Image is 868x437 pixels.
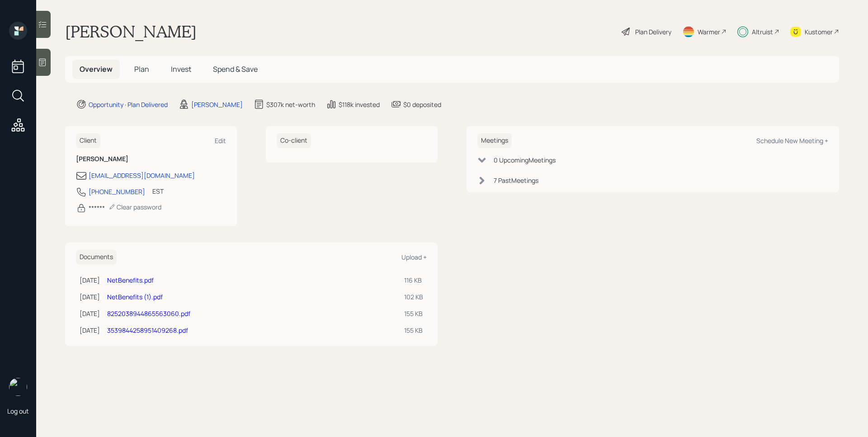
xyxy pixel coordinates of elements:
[152,186,164,196] div: EST
[134,64,149,74] span: Plan
[107,293,163,301] a: NetBenefits (1).pdf
[403,100,441,109] div: $0 deposited
[401,253,427,261] div: Upload +
[404,292,423,302] div: 102 KB
[215,136,226,145] div: Edit
[805,27,833,37] div: Kustomer
[191,100,243,109] div: [PERSON_NAME]
[89,100,168,109] div: Opportunity · Plan Delivered
[477,133,512,148] h6: Meetings
[756,136,828,145] div: Schedule New Meeting +
[76,155,226,163] h6: [PERSON_NAME]
[404,309,423,318] div: 155 KB
[277,133,311,148] h6: Co-client
[89,187,145,196] div: [PHONE_NUMBER]
[80,325,100,335] div: [DATE]
[76,133,100,148] h6: Client
[494,155,556,165] div: 0 Upcoming Meeting s
[76,250,117,265] h6: Documents
[635,27,671,37] div: Plan Delivery
[698,27,720,37] div: Warmer
[404,325,423,335] div: 155 KB
[9,378,27,396] img: james-distasi-headshot.png
[752,27,773,37] div: Altruist
[89,171,195,180] div: [EMAIL_ADDRESS][DOMAIN_NAME]
[80,292,100,302] div: [DATE]
[80,64,113,74] span: Overview
[107,309,190,318] a: 8252038944865563060.pdf
[108,203,161,211] div: Clear password
[7,407,29,415] div: Log out
[171,64,191,74] span: Invest
[107,276,154,284] a: NetBenefits.pdf
[80,309,100,318] div: [DATE]
[266,100,315,109] div: $307k net-worth
[80,275,100,285] div: [DATE]
[339,100,380,109] div: $118k invested
[65,22,197,42] h1: [PERSON_NAME]
[213,64,258,74] span: Spend & Save
[404,275,423,285] div: 116 KB
[494,176,538,185] div: 7 Past Meeting s
[107,326,188,335] a: 3539844258951409268.pdf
